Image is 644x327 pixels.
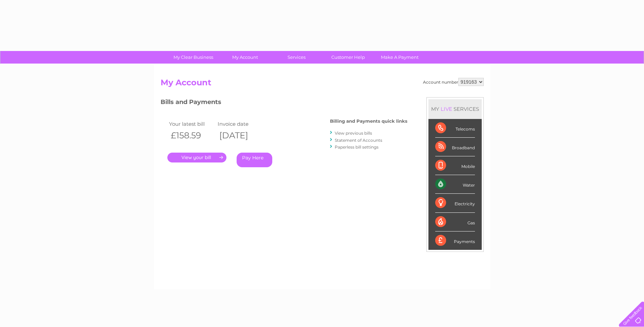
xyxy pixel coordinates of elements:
[435,213,475,231] div: Gas
[165,51,221,64] a: My Clear Business
[423,78,484,86] div: Account number
[335,144,379,150] a: Paperless bill settings
[161,97,407,109] h3: Bills and Payments
[428,99,482,119] div: MY SERVICES
[269,51,325,64] a: Services
[435,156,475,175] div: Mobile
[167,128,216,142] th: £158.59
[330,119,407,124] h4: Billing and Payments quick links
[216,128,265,142] th: [DATE]
[435,194,475,212] div: Electricity
[167,153,226,162] a: .
[217,51,273,64] a: My Account
[161,78,484,91] h2: My Account
[435,231,475,250] div: Payments
[439,106,454,112] div: LIVE
[335,131,372,136] a: View previous bills
[435,138,475,156] div: Broadband
[372,51,428,64] a: Make A Payment
[167,119,216,128] td: Your latest bill
[216,119,265,128] td: Invoice date
[237,153,272,167] a: Pay Here
[320,51,376,64] a: Customer Help
[435,119,475,138] div: Telecoms
[435,175,475,194] div: Water
[335,138,382,143] a: Statement of Accounts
